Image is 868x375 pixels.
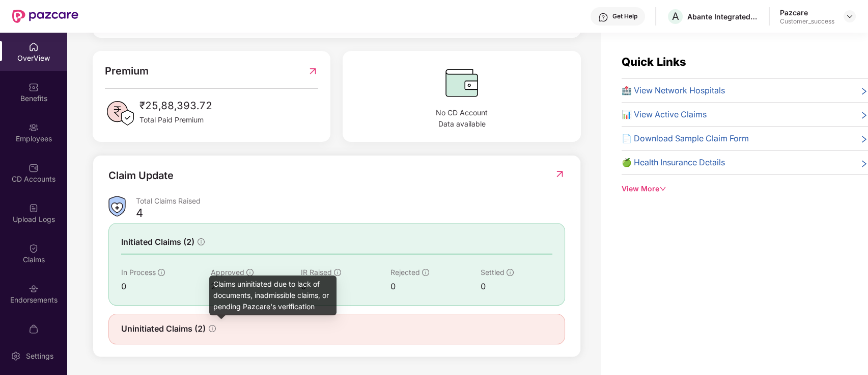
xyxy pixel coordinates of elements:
span: right [860,110,868,121]
div: Total Claims Raised [136,196,565,206]
div: 0 [481,280,552,293]
span: Premium [105,63,149,79]
span: No CD Account Data available [355,107,568,130]
span: 🏥 View Network Hospitals [622,84,725,97]
img: PaidPremiumIcon [105,98,135,129]
img: svg+xml;base64,PHN2ZyBpZD0iRW1wbG95ZWVzIiB4bWxucz0iaHR0cDovL3d3dy53My5vcmcvMjAwMC9zdmciIHdpZHRoPS... [29,122,39,133]
div: Claims uninitiated due to lack of documents, inadmissible claims, or pending Pazcare's verification [209,276,337,315]
span: right [860,134,868,145]
div: 0 [121,280,211,293]
span: info-circle [422,269,429,276]
img: svg+xml;base64,PHN2ZyBpZD0iSGVscC0zMngzMiIgeG1sbnM9Imh0dHA6Ly93d3cudzMub3JnLzIwMDAvc3ZnIiB3aWR0aD... [598,12,608,22]
div: Get Help [612,12,637,20]
span: info-circle [507,269,514,276]
div: Customer_success [780,17,834,26]
img: svg+xml;base64,PHN2ZyBpZD0iTXlfT3JkZXJzIiBkYXRhLW5hbWU9Ik15IE9yZGVycyIgeG1sbnM9Imh0dHA6Ly93d3cudz... [29,324,39,334]
span: Initiated Claims (2) [121,236,194,248]
span: Settled [481,268,505,277]
span: Uninitiated Claims (2) [121,322,206,335]
span: 📊 View Active Claims [622,108,707,121]
span: info-circle [246,269,254,276]
div: Settings [23,351,57,361]
span: right [860,158,868,169]
img: RedirectIcon [554,169,565,179]
span: down [659,185,666,192]
span: info-circle [198,238,205,245]
span: Approved [211,268,244,277]
span: Quick Links [622,55,686,68]
span: right [860,86,868,97]
span: 📄 Download Sample Claim Form [622,132,749,145]
div: 0 [301,280,390,293]
span: Rejected [390,268,420,277]
div: Abante Integrated P5 [687,12,759,21]
span: In Process [121,268,156,277]
img: RedirectIcon [307,63,318,79]
img: svg+xml;base64,PHN2ZyBpZD0iQmVuZWZpdHMiIHhtbG5zPSJodHRwOi8vd3d3LnczLm9yZy8yMDAwL3N2ZyIgd2lkdGg9Ij... [29,82,39,92]
img: New Pazcare Logo [12,10,78,23]
div: 0 [390,280,480,293]
img: CDBalanceIcon [355,63,568,102]
span: A [672,10,679,22]
span: info-circle [158,269,165,276]
img: ClaimsSummaryIcon [108,196,126,217]
div: Claim Update [108,168,174,184]
span: ₹25,88,393.72 [139,98,212,114]
span: IR Raised [301,268,332,277]
span: 🍏 Health Insurance Details [622,156,725,169]
img: svg+xml;base64,PHN2ZyBpZD0iVXBsb2FkX0xvZ3MiIGRhdGEtbmFtZT0iVXBsb2FkIExvZ3MiIHhtbG5zPSJodHRwOi8vd3... [29,203,39,213]
img: svg+xml;base64,PHN2ZyBpZD0iSG9tZSIgeG1sbnM9Imh0dHA6Ly93d3cudzMub3JnLzIwMDAvc3ZnIiB3aWR0aD0iMjAiIG... [29,42,39,52]
img: svg+xml;base64,PHN2ZyBpZD0iRW5kb3JzZW1lbnRzIiB4bWxucz0iaHR0cDovL3d3dy53My5vcmcvMjAwMC9zdmciIHdpZH... [29,284,39,294]
div: View More [622,183,868,194]
span: info-circle [209,325,216,332]
span: info-circle [334,269,341,276]
img: svg+xml;base64,PHN2ZyBpZD0iQ2xhaW0iIHhtbG5zPSJodHRwOi8vd3d3LnczLm9yZy8yMDAwL3N2ZyIgd2lkdGg9IjIwIi... [29,243,39,254]
div: 4 [136,206,143,220]
img: svg+xml;base64,PHN2ZyBpZD0iRHJvcGRvd24tMzJ4MzIiIHhtbG5zPSJodHRwOi8vd3d3LnczLm9yZy8yMDAwL3N2ZyIgd2... [846,12,854,20]
div: Pazcare [780,8,834,17]
span: Total Paid Premium [139,114,212,126]
img: svg+xml;base64,PHN2ZyBpZD0iU2V0dGluZy0yMHgyMCIgeG1sbnM9Imh0dHA6Ly93d3cudzMub3JnLzIwMDAvc3ZnIiB3aW... [11,351,21,361]
img: svg+xml;base64,PHN2ZyBpZD0iQ0RfQWNjb3VudHMiIGRhdGEtbmFtZT0iQ0QgQWNjb3VudHMiIHhtbG5zPSJodHRwOi8vd3... [29,163,39,173]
